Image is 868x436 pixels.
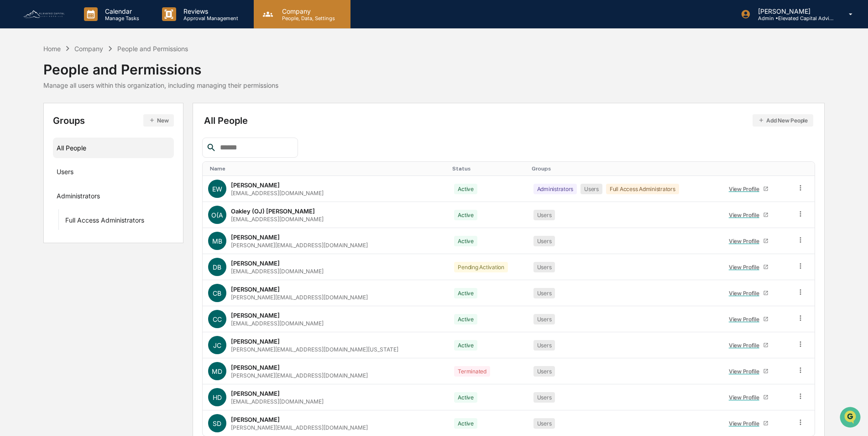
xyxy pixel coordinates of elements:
[454,288,477,298] div: Active
[231,372,368,379] div: [PERSON_NAME][EMAIL_ADDRESS][DOMAIN_NAME]
[231,268,324,275] div: [EMAIL_ADDRESS][DOMAIN_NAME]
[533,184,577,194] div: Administrators
[213,289,221,297] span: CB
[176,15,243,21] p: Approval Management
[454,340,477,351] div: Active
[231,424,368,431] div: [PERSON_NAME][EMAIL_ADDRESS][DOMAIN_NAME]
[729,290,763,297] div: View Profile
[9,116,16,123] div: 🖐️
[729,316,763,323] div: View Profile
[533,314,555,324] div: Users
[231,181,280,189] div: [PERSON_NAME]
[212,185,222,193] span: EW
[532,165,716,172] div: Toggle SortBy
[275,7,340,15] p: Company
[22,9,66,19] img: logo
[533,210,555,220] div: Users
[725,234,772,248] a: View Profile
[31,70,150,79] div: Start new chat
[231,312,280,319] div: [PERSON_NAME]
[231,216,324,223] div: [EMAIL_ADDRESS][DOMAIN_NAME]
[725,182,772,196] a: View Profile
[231,398,324,405] div: [EMAIL_ADDRESS][DOMAIN_NAME]
[213,263,221,271] span: DB
[75,115,113,124] span: Attestations
[729,368,763,375] div: View Profile
[231,260,280,267] div: [PERSON_NAME]
[155,73,166,84] button: Start new chat
[533,288,555,298] div: Users
[43,45,61,53] div: Home
[9,133,16,141] div: 🔎
[454,236,477,246] div: Active
[729,394,763,401] div: View Profile
[231,338,280,345] div: [PERSON_NAME]
[729,264,763,271] div: View Profile
[9,19,166,34] p: How can we help?
[533,366,555,377] div: Users
[725,260,772,274] a: View Profile
[212,367,222,375] span: MD
[143,114,174,127] button: New
[231,190,324,197] div: [EMAIL_ADDRESS][DOMAIN_NAME]
[729,238,763,245] div: View Profile
[43,81,278,89] div: Manage all users within this organization, including managing their permissions
[533,340,555,351] div: Users
[275,15,340,21] p: People, Data, Settings
[231,242,368,249] div: [PERSON_NAME][EMAIL_ADDRESS][DOMAIN_NAME]
[454,418,477,429] div: Active
[533,392,555,403] div: Users
[231,207,315,215] div: Oakley (OJ) [PERSON_NAME]
[454,210,477,220] div: Active
[606,184,679,194] div: Full Access Administrators
[213,420,221,427] span: SD
[533,236,555,246] div: Users
[231,364,280,371] div: [PERSON_NAME]
[231,234,280,241] div: [PERSON_NAME]
[213,315,222,323] span: CC
[98,7,144,15] p: Calendar
[212,237,222,245] span: MB
[213,341,221,349] span: JC
[725,208,772,222] a: View Profile
[580,184,602,194] div: Users
[725,312,772,326] a: View Profile
[725,286,772,300] a: View Profile
[798,165,811,172] div: Toggle SortBy
[211,211,223,219] span: O(A
[723,165,787,172] div: Toggle SortBy
[729,186,763,192] div: View Profile
[454,314,477,324] div: Active
[839,406,863,431] iframe: Open customer support
[204,114,813,127] div: All People
[65,216,144,227] div: Full Access Administrators
[63,112,117,128] a: 🗄️Attestations
[231,294,368,301] div: [PERSON_NAME][EMAIL_ADDRESS][DOMAIN_NAME]
[57,168,73,179] div: Users
[5,129,61,145] a: 🔎Data Lookup
[533,262,555,272] div: Users
[213,393,222,401] span: HD
[452,165,524,172] div: Toggle SortBy
[533,418,555,429] div: Users
[210,165,445,172] div: Toggle SortBy
[231,286,280,293] div: [PERSON_NAME]
[725,364,772,378] a: View Profile
[753,114,813,127] button: Add New People
[5,112,63,128] a: 🖐️Preclearance
[66,116,73,123] div: 🗄️
[64,154,110,162] a: Powered byPylon
[57,192,100,203] div: Administrators
[74,45,103,53] div: Company
[117,45,188,53] div: People and Permissions
[725,390,772,404] a: View Profile
[725,338,772,352] a: View Profile
[31,79,115,86] div: We're available if you need us!
[454,392,477,403] div: Active
[751,15,836,21] p: Admin • Elevated Capital Advisors
[98,15,144,21] p: Manage Tasks
[729,342,763,349] div: View Profile
[18,133,58,142] span: Data Lookup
